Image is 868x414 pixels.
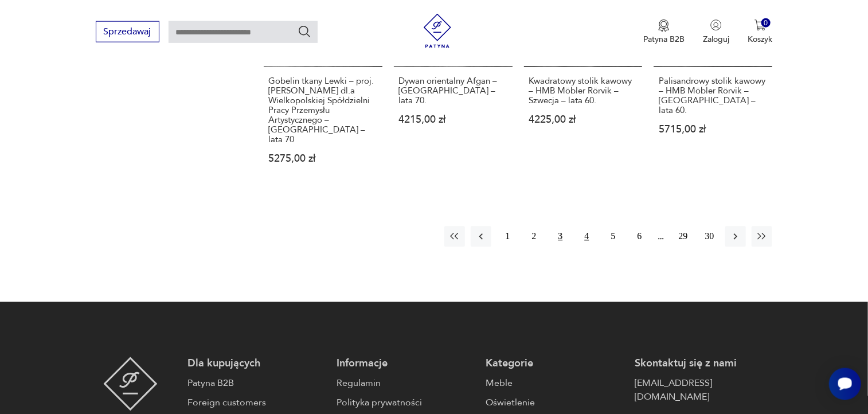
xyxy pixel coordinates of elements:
p: 4215,00 zł [399,115,507,125]
a: Meble [486,377,624,390]
button: 0Koszyk [748,19,772,45]
a: Patyna B2B [188,377,326,390]
a: Ikona medaluPatyna B2B [643,19,685,45]
button: 5 [603,226,623,247]
p: Kategorie [486,357,624,371]
p: Skontaktuj się z nami [635,357,772,371]
button: 6 [629,226,650,247]
img: Patyna - sklep z meblami i dekoracjami vintage [420,14,455,48]
a: Oświetlenie [486,396,624,410]
button: 4 [576,226,597,247]
p: Zaloguj [703,34,729,45]
img: Ikona medalu [658,19,670,32]
p: 5275,00 zł [269,154,377,164]
h3: Palisandrowy stolik kawowy – HMB Möbler Rörvik – [GEOGRAPHIC_DATA] – lata 60. [659,77,767,116]
a: Polityka prywatności [337,396,475,410]
button: Patyna B2B [643,19,685,45]
a: [EMAIL_ADDRESS][DOMAIN_NAME] [635,377,772,404]
h3: Dywan orientalny Afgan – [GEOGRAPHIC_DATA] – lata 70. [399,77,507,106]
p: 5715,00 zł [659,125,767,135]
img: Patyna - sklep z meblami i dekoracjami vintage [103,357,158,411]
button: Zaloguj [703,19,729,45]
a: Regulamin [337,377,475,390]
h3: Gobelin tkany Lewki – proj. [PERSON_NAME] dl.a Wielkopolskiej Spółdzielni Pracy Przemysłu Artysty... [269,77,377,145]
button: 29 [672,226,693,247]
button: 3 [550,226,570,247]
button: 1 [497,226,518,247]
a: Foreign customers [188,396,326,410]
img: Ikona koszyka [754,19,766,31]
h3: Kwadratowy stolik kawowy – HMB Möbler Rörvik – Szwecja – lata 60. [529,77,638,106]
iframe: Smartsupp widget button [829,368,861,400]
p: Koszyk [748,34,772,45]
div: 0 [761,18,771,28]
button: 30 [699,226,720,247]
p: Informacje [337,357,475,371]
p: 4225,00 zł [529,115,638,125]
button: 2 [523,226,544,247]
img: Ikonka użytkownika [710,19,722,31]
p: Patyna B2B [643,34,685,45]
a: Sprzedawaj [96,29,159,37]
button: Szukaj [298,25,311,38]
button: Sprzedawaj [96,21,159,42]
p: Dla kupujących [188,357,326,371]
